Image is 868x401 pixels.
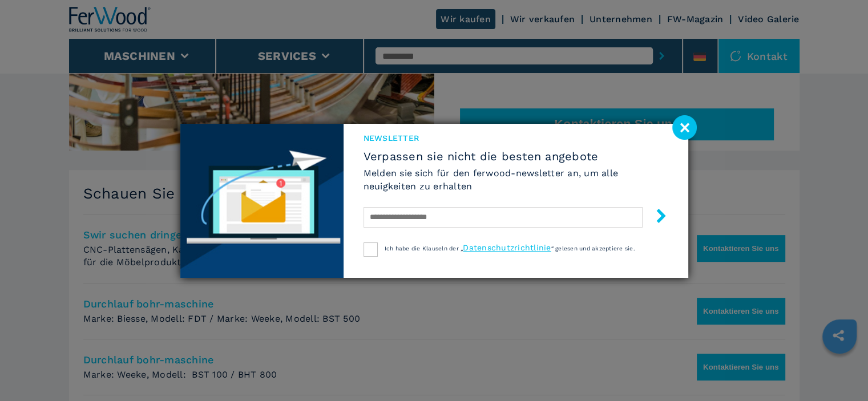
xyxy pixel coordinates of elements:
a: Datenschutzrichtlinie [463,243,551,252]
span: Verpassen sie nicht die besten angebote [364,149,668,163]
h6: Melden sie sich für den ferwood-newsletter an, um alle neuigkeiten zu erhalten [364,167,668,193]
span: “ gelesen und akzeptiere sie. [551,245,635,252]
button: submit-button [643,204,668,231]
span: Newsletter [364,132,668,144]
img: Newsletter image [180,124,344,278]
span: Ich habe die Klauseln der „ [385,245,463,252]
